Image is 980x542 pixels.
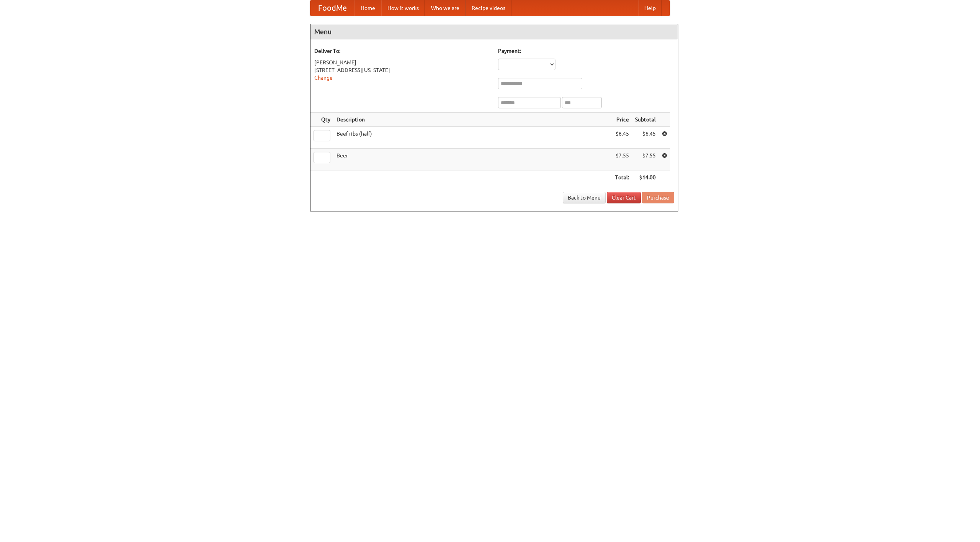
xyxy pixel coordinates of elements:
th: Price [612,113,632,127]
th: Subtotal [632,113,659,127]
a: Change [314,75,333,81]
button: Purchase [642,192,674,203]
th: Total: [612,170,632,185]
th: Qty [310,113,333,127]
td: Beer [333,149,612,170]
th: Description [333,113,612,127]
a: FoodMe [310,0,354,16]
a: Recipe videos [465,0,511,16]
td: Beef ribs (half) [333,127,612,149]
td: $6.45 [612,127,632,149]
a: Clear Cart [607,192,641,203]
a: Back to Menu [563,192,606,203]
a: Home [354,0,381,16]
h5: Payment: [498,47,674,55]
td: $7.55 [632,149,659,170]
a: Help [638,0,662,16]
h5: Deliver To: [314,47,490,55]
td: $6.45 [632,127,659,149]
td: $7.55 [612,149,632,170]
a: How it works [381,0,425,16]
div: [PERSON_NAME] [314,59,490,66]
a: Who we are [425,0,465,16]
div: [STREET_ADDRESS][US_STATE] [314,66,490,74]
h4: Menu [310,24,678,39]
th: $14.00 [632,170,659,185]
